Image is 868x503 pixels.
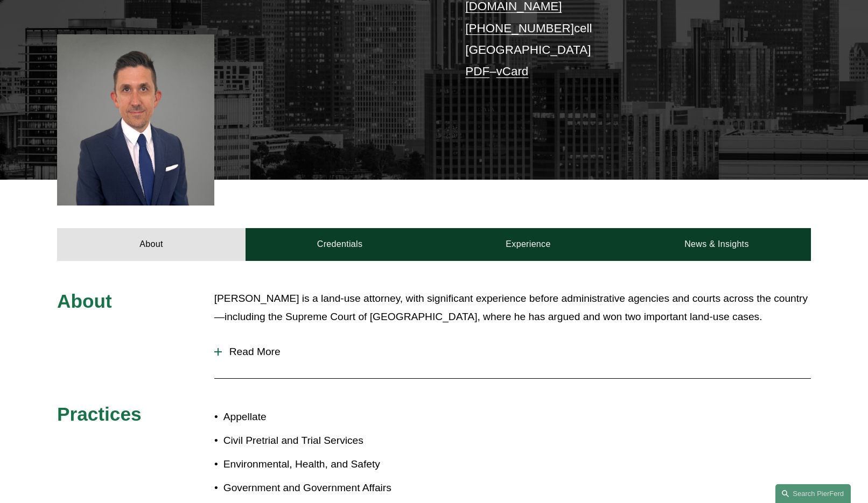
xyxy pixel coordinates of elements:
[214,338,811,366] button: Read More
[496,65,529,78] a: vCard
[223,455,434,474] p: Environmental, Health, and Safety
[222,346,811,358] span: Read More
[214,289,811,327] p: [PERSON_NAME] is a land-use attorney, with significant experience before administrative agencies ...
[246,228,434,260] a: Credentials
[57,228,246,260] a: About
[57,403,142,424] span: Practices
[223,431,434,450] p: Civil Pretrial and Trial Services
[223,408,434,427] p: Appellate
[465,65,489,78] a: PDF
[775,484,851,503] a: Search this site
[223,479,434,498] p: Government and Government Affairs
[57,291,112,311] span: About
[622,228,811,260] a: News & Insights
[465,22,574,35] a: [PHONE_NUMBER]
[434,228,622,260] a: Experience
